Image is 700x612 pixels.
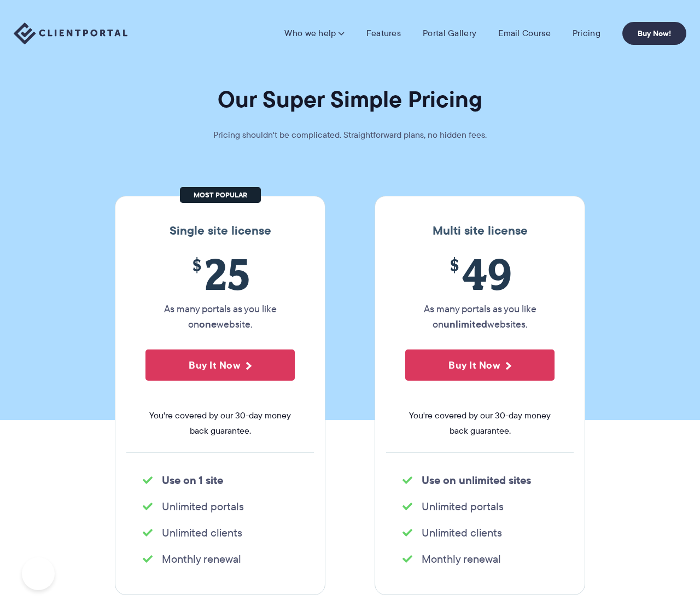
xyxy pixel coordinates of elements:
[422,472,531,488] strong: Use on unlimited sites
[405,301,555,332] p: As many portals as you like on websites.
[145,249,295,299] span: 25
[143,499,297,514] li: Unlimited portals
[405,408,555,439] span: You're covered by our 30-day money back guarantee.
[199,317,217,331] strong: one
[366,28,401,39] a: Features
[402,499,557,514] li: Unlimited portals
[162,472,223,488] strong: Use on 1 site
[498,28,551,39] a: Email Course
[405,249,555,299] span: 49
[186,127,514,143] p: Pricing shouldn't be complicated. Straightforward plans, no hidden fees.
[145,349,295,381] button: Buy It Now
[573,28,600,39] a: Pricing
[145,301,295,332] p: As many portals as you like on website.
[22,557,55,590] iframe: Toggle Customer Support
[402,525,557,540] li: Unlimited clients
[386,224,574,238] h3: Multi site license
[405,349,555,381] button: Buy It Now
[143,525,297,540] li: Unlimited clients
[126,224,314,238] h3: Single site license
[402,551,557,567] li: Monthly renewal
[284,28,344,39] a: Who we help
[145,408,295,439] span: You're covered by our 30-day money back guarantee.
[622,22,686,45] a: Buy Now!
[143,551,297,567] li: Monthly renewal
[423,28,476,39] a: Portal Gallery
[444,317,487,331] strong: unlimited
